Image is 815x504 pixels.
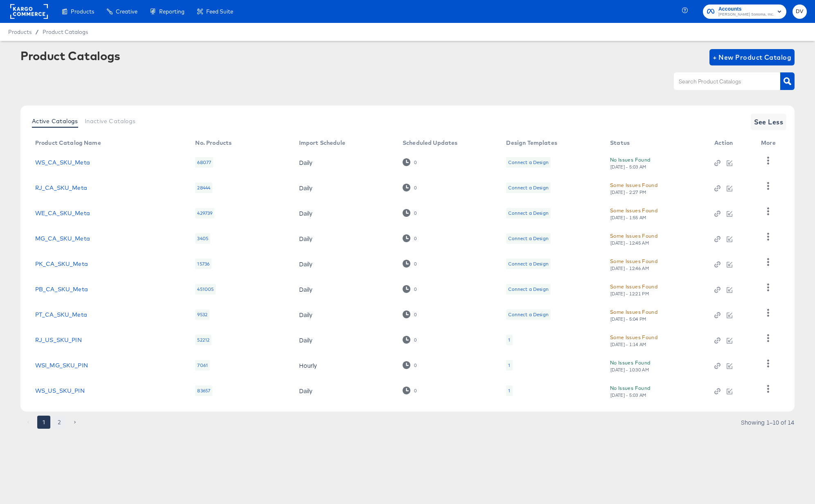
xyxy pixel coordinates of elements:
[85,118,136,124] span: Inactive Catalogs
[195,208,214,218] div: 429739
[414,261,417,267] div: 0
[610,215,647,220] div: [DATE] - 1:55 AM
[414,160,417,165] div: 0
[610,232,657,240] div: Some Issues Found
[206,8,233,15] span: Feed Suite
[610,333,657,342] div: Some Issues Found
[506,157,550,168] div: Connect a Design
[35,235,90,242] a: MG_CA_SKU_Meta
[610,181,657,195] button: Some Issues Found[DATE] - 2:27 PM
[195,284,216,295] div: 451005
[35,337,82,343] a: RJ_US_SKU_PIN
[403,209,417,217] div: 0
[43,29,88,35] span: Product Catalogs
[53,416,66,429] button: Go to page 2
[403,387,417,394] div: 0
[403,139,458,146] div: Scheduled Updates
[293,327,396,353] td: Daily
[610,342,647,347] div: [DATE] - 1:14 AM
[195,335,212,345] div: 52212
[508,235,548,242] div: Connect a Design
[68,416,81,429] button: Go to next page
[610,232,657,246] button: Some Issues Found[DATE] - 12:45 AM
[403,310,417,318] div: 0
[293,378,396,403] td: Daily
[293,200,396,226] td: Daily
[508,286,548,292] div: Connect a Design
[32,118,78,124] span: Active Catalogs
[610,282,657,291] div: Some Issues Found
[403,285,417,293] div: 0
[603,137,708,150] th: Status
[713,52,792,63] span: + New Product Catalog
[414,337,417,343] div: 0
[506,233,550,244] div: Connect a Design
[159,8,185,15] span: Reporting
[610,282,657,297] button: Some Issues Found[DATE] - 12:21 PM
[403,234,417,242] div: 0
[293,175,396,200] td: Daily
[403,361,417,369] div: 0
[414,388,417,394] div: 0
[20,49,120,62] div: Product Catalogs
[508,311,548,318] div: Connect a Design
[610,291,649,297] div: [DATE] - 12:21 PM
[610,265,649,271] div: [DATE] - 12:46 AM
[703,4,786,19] button: Accounts[PERSON_NAME] Sonoma, Inc.
[195,233,210,244] div: 3405
[293,251,396,277] td: Daily
[35,387,85,394] a: WS_US_SKU_PIN
[506,335,512,345] div: 1
[751,114,787,130] button: See Less
[718,11,774,18] span: [PERSON_NAME] Sonoma, Inc.
[754,116,783,128] span: See Less
[195,157,213,168] div: 68077
[741,419,795,425] div: Showing 1–10 of 14
[610,316,647,322] div: [DATE] - 5:04 PM
[506,208,550,218] div: Connect a Design
[35,362,88,369] a: WSI_MG_SKU_PIN
[708,137,754,150] th: Action
[610,206,657,220] button: Some Issues Found[DATE] - 1:55 AM
[754,137,786,150] th: More
[299,139,345,146] div: Import Schedule
[508,159,548,166] div: Connect a Design
[792,4,807,19] button: DV
[508,184,548,191] div: Connect a Design
[610,257,657,271] button: Some Issues Found[DATE] - 12:46 AM
[32,29,43,35] span: /
[116,8,137,15] span: Creative
[293,277,396,302] td: Daily
[506,182,550,193] div: Connect a Design
[508,362,510,369] div: 1
[709,49,795,65] button: + New Product Catalog
[195,360,210,371] div: 7061
[610,308,657,322] button: Some Issues Found[DATE] - 5:04 PM
[506,139,557,146] div: Design Templates
[35,311,87,318] a: PT_CA_SKU_Meta
[508,337,510,343] div: 1
[610,181,657,189] div: Some Issues Found
[414,185,417,191] div: 0
[414,236,417,241] div: 0
[508,210,548,216] div: Connect a Design
[610,206,657,215] div: Some Issues Found
[414,210,417,216] div: 0
[677,77,764,86] input: Search Product Catalogs
[506,259,550,269] div: Connect a Design
[403,336,417,344] div: 0
[37,416,50,429] button: page 1
[403,184,417,191] div: 0
[796,7,804,16] span: DV
[506,309,550,320] div: Connect a Design
[718,5,774,13] span: Accounts
[293,353,396,378] td: Hourly
[403,158,417,166] div: 0
[293,150,396,175] td: Daily
[20,416,83,429] nav: pagination navigation
[610,333,657,347] button: Some Issues Found[DATE] - 1:14 AM
[508,261,548,267] div: Connect a Design
[35,286,88,292] a: PB_CA_SKU_Meta
[610,308,657,316] div: Some Issues Found
[35,261,88,267] a: PK_CA_SKU_Meta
